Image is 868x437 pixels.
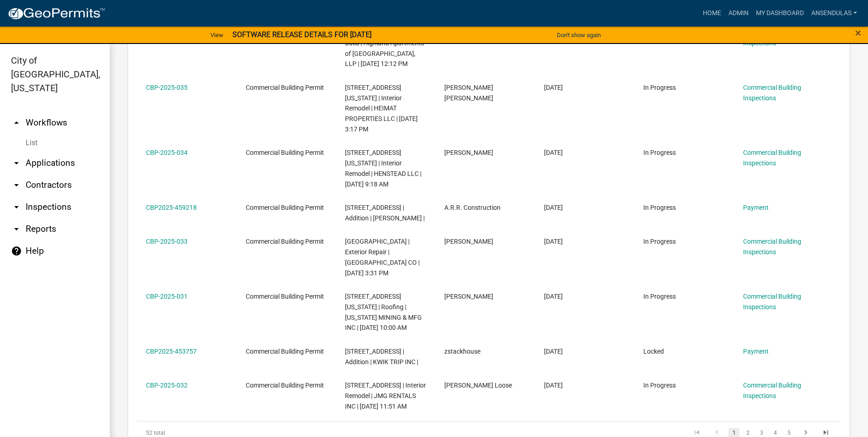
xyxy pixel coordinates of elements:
a: Commercial Building Inspections [743,293,801,311]
span: Commercial Building Permit [246,149,324,156]
span: Commercial Building Permit [246,238,324,245]
a: CBP-2025-032 [146,382,188,389]
span: zstackhouse [444,348,480,355]
span: 509 20TH ST N | Addition | ADAM R REINHART | [345,204,425,222]
span: Kristi Andersen Loose [444,382,512,389]
span: × [855,27,861,39]
a: Commercial Building Inspections [743,84,801,102]
a: My Dashboard [752,5,808,22]
span: 4 MINNESOTA ST N | Interior Remodel | HEIMAT PROPERTIES LLC | 08/19/2025 3:17 PM [345,84,418,133]
a: CBP2025-453757 [146,348,197,355]
a: Commercial Building Inspections [743,238,801,256]
span: In Progress [643,149,676,156]
a: Commercial Building Inspections [743,149,801,167]
i: arrow_drop_down [11,202,22,213]
span: Glenn James Hauser [444,84,493,102]
span: 5 MINNESOTA ST N | Interior Remodel | HENSTEAD LLC | 08/13/2025 9:18 AM [345,149,421,187]
span: In Progress [643,84,676,91]
a: Payment [743,204,769,211]
span: Commercial Building Permit [246,382,324,389]
span: 1700 MINNESOTA ST N | Roofing | MINNESOTA MINING & MFG INC | 08/05/2025 10:00 AM [345,293,422,331]
button: Don't show again [553,27,604,43]
i: arrow_drop_down [11,224,22,235]
a: Payment [743,348,769,355]
a: CBP-2025-034 [146,149,188,156]
i: arrow_drop_up [11,117,22,128]
span: Commercial Building Permit [246,84,324,91]
a: CBP-2025-031 [146,293,188,300]
span: 08/07/2025 [544,149,563,156]
strong: SOFTWARE RELEASE DETAILS FOR [DATE] [232,30,372,39]
span: 1 STATE ST N | Exterior Repair | STATE STREET THEATER CO | 08/05/2025 3:31 PM [345,238,420,276]
span: In Progress [643,238,676,245]
span: 1601 BROADWAY ST N | Addition | KWIK TRIP INC | [345,348,418,366]
span: Commercial Building Permit [246,348,324,355]
span: In Progress [643,204,676,211]
a: Home [699,5,725,22]
span: Chayla Henle [444,149,493,156]
span: Commercial Building Permit [246,204,324,211]
span: 120 3RD ST N | Interior Remodel | JMG RENTALS INC | 08/05/2025 11:51 AM [345,382,426,410]
span: Commercial Building Permit [246,293,324,300]
span: In Progress [643,293,676,300]
span: In Progress [643,382,676,389]
a: Commercial Building Inspections [743,29,801,47]
span: 07/22/2025 [544,382,563,389]
span: Locked [643,348,664,355]
span: 07/31/2025 [544,293,563,300]
span: 08/14/2025 [544,84,563,91]
i: arrow_drop_down [11,180,22,191]
span: Danny Boyle [444,293,493,300]
i: help [11,246,22,257]
a: CBP-2025-033 [146,238,188,245]
a: Admin [725,5,752,22]
a: View [207,27,227,43]
span: 08/04/2025 [544,238,563,245]
span: Doug [444,238,493,245]
a: CBP2025-459218 [146,204,197,211]
a: Commercial Building Inspections [743,382,801,399]
span: 07/23/2025 [544,348,563,355]
i: arrow_drop_down [11,158,22,169]
button: Close [855,27,861,38]
span: A.R.R. Construction [444,204,501,211]
span: 08/05/2025 [544,204,563,211]
a: CBP-2025-035 [146,84,188,91]
a: ansendulas [808,5,861,22]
